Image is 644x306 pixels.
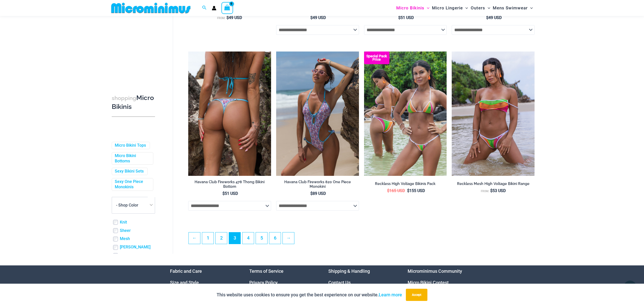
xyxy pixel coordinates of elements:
nav: Menu [249,265,316,300]
p: This website uses cookies to ensure you get the best experience on our website. [217,291,402,299]
bdi: 49 USD [310,15,326,20]
b: Special Pack Price [364,55,389,61]
a: View Shopping Cart, empty [221,2,233,14]
a: Reckless Mesh High Voltage Bikini Pack Reckless Mesh High Voltage 306 Tri Top 466 Thong 04Reckles... [364,52,447,176]
span: - Shop Color [112,197,155,214]
h3: Micro Bikinis [112,94,155,111]
span: shopping [112,95,136,101]
span: $ [398,15,401,20]
bdi: 49 USD [486,15,502,20]
span: Menu Toggle [528,2,533,14]
a: Contact Us [328,280,351,285]
a: Micro Bikini Contest [408,280,449,285]
a: Micro BikinisMenu ToggleMenu Toggle [395,2,431,14]
bdi: 51 USD [222,191,238,196]
h2: Reckless High Voltage Bikinis Pack [364,181,447,186]
a: [PERSON_NAME] [120,245,150,250]
aside: Footer Widget 1 [170,265,237,300]
a: Sexy Bikini Sets [115,169,144,174]
bdi: 49 USD [226,15,242,20]
span: From: [217,16,225,20]
a: OutersMenu ToggleMenu Toggle [469,2,491,14]
span: From: [481,190,489,193]
a: Reckless High Voltage Bikinis Pack [364,181,447,188]
a: Micro LingerieMenu ToggleMenu Toggle [431,2,469,14]
span: Mens Swimwear [493,2,528,14]
aside: Footer Widget 3 [328,265,395,300]
img: Havana Club Fireworks 820 One Piece Monokini 01 [276,52,359,176]
a: Havana Club Fireworks 820 One Piece Monokini 01Havana Club Fireworks 820 One Piece Monokini 02Hav... [276,52,359,176]
span: - Shop Color [116,203,138,208]
a: Sexy One Piece Monokinis [115,179,149,190]
a: Lace [120,253,129,258]
span: - Shop Color [112,197,155,213]
nav: Menu [328,265,395,300]
a: Page 6 [269,232,281,244]
a: Fabric and Care [170,268,202,274]
a: Sheer [120,228,131,233]
span: $ [222,191,225,196]
bdi: 89 USD [310,191,326,196]
span: Menu Toggle [463,2,468,14]
span: $ [490,188,493,193]
span: Micro Lingerie [432,2,463,14]
a: Havana Club Fireworks 478 Thong 01Havana Club Fireworks 312 Tri Top 478 Thong 01Havana Club Firew... [188,52,271,176]
h2: Havana Club Fireworks 478 Thong Bikini Bottom [188,180,271,189]
nav: Menu [408,265,474,300]
h2: Reckless Mesh High Voltage Bikini Range [452,181,535,186]
a: → [283,232,294,244]
a: Shipping & Handling [328,268,370,274]
nav: Site Navigation [394,1,535,15]
a: Search icon link [202,5,207,11]
a: Page 1 [202,232,214,244]
button: Accept [406,289,427,301]
bdi: 155 USD [407,188,425,193]
h2: Havana Club Fireworks 820 One Piece Monokini [276,180,359,189]
bdi: 51 USD [398,15,414,20]
a: Reckless Mesh High Voltage Bikini Range [452,181,535,188]
a: Terms of Service [249,268,283,274]
span: Outers [471,2,485,14]
a: Page 4 [242,232,254,244]
nav: Menu [170,265,237,300]
a: Micro Bikini Tops [115,143,146,148]
a: Micro Bikini Bottoms [115,153,149,164]
img: Havana Club Fireworks 312 Tri Top 478 Thong 01 [188,52,271,176]
img: MM SHOP LOGO FLAT [109,2,193,14]
bdi: 53 USD [490,188,506,193]
span: $ [387,188,389,193]
span: $ [310,191,313,196]
span: $ [310,15,313,20]
a: Reckless Mesh High Voltage 3480 Crop Top 296 Cheeky 06Reckless Mesh High Voltage 3480 Crop Top 46... [452,52,535,176]
span: Page 3 [229,232,240,244]
a: Size and Style [170,280,199,285]
a: Account icon link [212,6,216,10]
span: $ [226,15,229,20]
nav: Product Pagination [188,232,535,247]
a: Havana Club Fireworks 820 One Piece Monokini [276,180,359,191]
a: Mesh [120,236,130,242]
aside: Footer Widget 4 [408,265,474,300]
a: Havana Club Fireworks 478 Thong Bikini Bottom [188,180,271,191]
aside: Footer Widget 2 [249,265,316,300]
a: Microminimus Community [408,268,462,274]
a: Page 5 [256,232,267,244]
a: Page 2 [216,232,227,244]
a: Knit [120,220,127,225]
img: Reckless Mesh High Voltage Bikini Pack [364,52,447,176]
a: ← [189,232,200,244]
span: $ [407,188,409,193]
bdi: 165 USD [387,188,405,193]
a: Mens SwimwearMenu ToggleMenu Toggle [491,2,534,14]
span: Micro Bikinis [396,2,424,14]
img: Reckless Mesh High Voltage 3480 Crop Top 296 Cheeky 06 [452,52,535,176]
span: Menu Toggle [424,2,429,14]
a: Privacy Policy [249,280,278,285]
span: $ [486,15,488,20]
span: Menu Toggle [485,2,490,14]
a: Learn more [379,292,402,297]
